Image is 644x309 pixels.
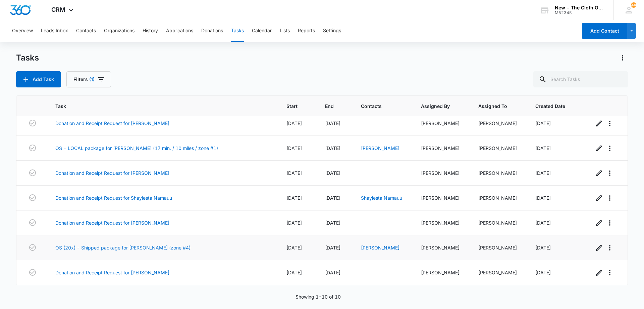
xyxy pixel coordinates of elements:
span: [DATE] [325,170,340,176]
button: Lists [280,20,290,42]
div: [PERSON_NAME] [421,120,462,127]
span: [DATE] [535,120,551,126]
button: Leads Inbox [41,20,68,42]
span: [DATE] [325,145,340,151]
button: Donations [201,20,223,42]
div: account name [555,5,604,10]
button: Tasks [231,20,244,42]
div: [PERSON_NAME] [478,169,519,177]
h1: Tasks [16,53,39,63]
div: [PERSON_NAME] [478,194,519,201]
a: Shaylesta Namauu [361,195,402,201]
span: Contacts [361,103,395,110]
span: [DATE] [325,195,340,201]
span: [DATE] [286,270,302,275]
div: [PERSON_NAME] [478,120,519,127]
input: Search Tasks [533,71,628,87]
button: Filters(1) [66,71,111,87]
span: CRM [51,6,65,13]
a: Donation and Receipt Request for [PERSON_NAME] [55,120,169,127]
a: OS - LOCAL package for [PERSON_NAME] (17 min. / 10 miles / zone #1) [55,145,218,152]
span: [DATE] [286,170,302,176]
span: [DATE] [535,220,551,226]
div: [PERSON_NAME] [421,219,462,226]
a: Donation and Receipt Request for Shaylesta Namauu [55,194,172,201]
a: [PERSON_NAME] [361,245,399,250]
div: notifications count [631,2,636,8]
p: Showing 1-10 of 10 [296,293,341,300]
span: 44 [631,2,636,8]
div: [PERSON_NAME] [421,169,462,177]
button: Calendar [252,20,272,42]
button: Reports [298,20,315,42]
button: Overview [12,20,33,42]
span: [DATE] [535,245,551,250]
div: [PERSON_NAME] [478,269,519,276]
a: Donation and Receipt Request for [PERSON_NAME] [55,269,169,276]
span: Task [55,103,261,110]
span: [DATE] [286,120,302,126]
div: [PERSON_NAME] [421,269,462,276]
button: Add Task [16,71,61,87]
button: History [143,20,158,42]
a: Donation and Receipt Request for [PERSON_NAME] [55,219,169,226]
span: [DATE] [325,120,340,126]
span: [DATE] [286,195,302,201]
div: account id [555,10,604,15]
div: [PERSON_NAME] [421,244,462,251]
button: Contacts [76,20,96,42]
span: (1) [89,77,95,82]
span: [DATE] [286,220,302,226]
span: [DATE] [286,145,302,151]
span: Start [286,103,299,110]
button: Actions [617,52,628,63]
a: OS (20x) - Shipped package for [PERSON_NAME] (zone #4) [55,244,191,251]
button: Organizations [104,20,135,42]
div: [PERSON_NAME] [421,194,462,201]
a: Donation and Receipt Request for [PERSON_NAME] [55,169,169,177]
button: Add Contact [582,23,627,39]
div: [PERSON_NAME] [478,244,519,251]
div: [PERSON_NAME] [478,145,519,152]
button: Applications [166,20,193,42]
span: [DATE] [535,170,551,176]
div: [PERSON_NAME] [421,145,462,152]
span: [DATE] [325,245,340,250]
span: [DATE] [286,245,302,250]
span: Assigned To [478,103,509,110]
button: Settings [323,20,341,42]
span: [DATE] [535,145,551,151]
span: [DATE] [535,195,551,201]
span: Created Date [535,103,568,110]
span: Assigned By [421,103,452,110]
span: [DATE] [325,270,340,275]
span: [DATE] [535,270,551,275]
a: [PERSON_NAME] [361,145,399,151]
span: [DATE] [325,220,340,226]
span: End [325,103,335,110]
div: [PERSON_NAME] [478,219,519,226]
